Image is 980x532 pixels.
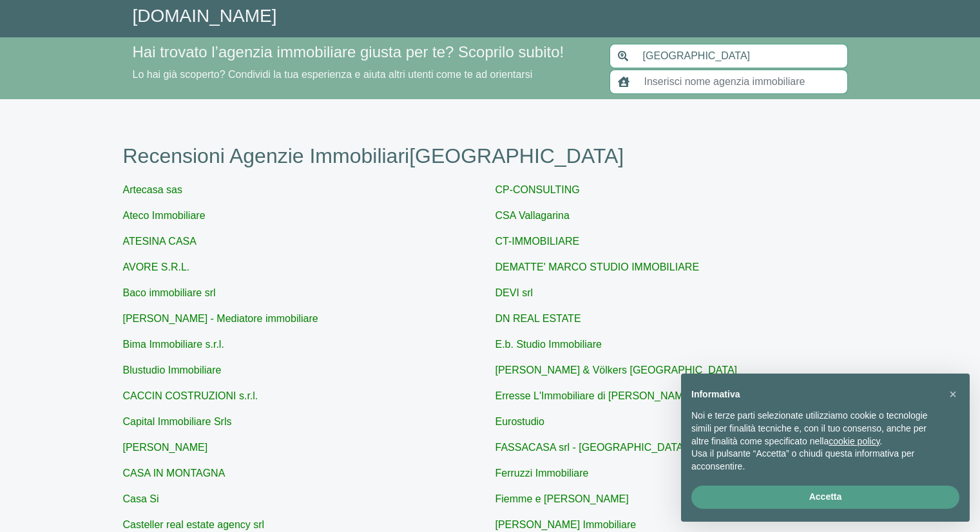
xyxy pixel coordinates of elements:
[829,436,879,446] a: cookie policy - il link si apre in una nuova scheda
[123,390,258,401] a: CACCIN COSTRUZIONI s.r.l.
[123,519,265,530] a: Casteller real estate agency srl
[691,486,959,509] button: Accetta
[691,448,939,473] p: Usa il pulsante “Accetta” o chiudi questa informativa per acconsentire.
[495,442,686,453] a: FASSACASA srl - [GEOGRAPHIC_DATA]
[133,43,594,62] h4: Hai trovato l’agenzia immobiliare giusta per te? Scoprilo subito!
[123,365,222,375] a: Blustudio Immobiliare
[691,410,939,448] p: Noi e terze parti selezionate utilizziamo cookie o tecnologie simili per finalità tecniche e, con...
[637,70,848,94] input: Inserisci nome agenzia immobiliare
[123,144,858,168] h1: Recensioni Agenzie Immobiliari [GEOGRAPHIC_DATA]
[123,442,208,453] a: [PERSON_NAME]
[495,210,570,221] a: CSA Vallagarina
[133,67,594,82] p: Lo hai già scoperto? Condividi la tua esperienza e aiuta altri utenti come te ad orientarsi
[123,210,206,221] a: Ateco Immobiliare
[495,236,580,247] a: CT-IMMOBILIARE
[123,313,318,324] a: [PERSON_NAME] - Mediatore immobiliare
[123,416,232,427] a: Capital Immobiliare Srls
[691,389,939,400] h2: Informativa
[495,365,738,375] a: [PERSON_NAME] & Völkers [GEOGRAPHIC_DATA]
[123,261,190,272] a: AVORE S.R.L.
[495,339,602,350] a: E.b. Studio Immobiliare
[123,468,226,479] a: CASA IN MONTAGNA
[123,287,216,298] a: Baco immobiliare srl
[133,6,277,26] a: [DOMAIN_NAME]
[495,261,700,272] a: DEMATTE' MARCO STUDIO IMMOBILIARE
[495,390,693,401] a: Erresse L'Immobiliare di [PERSON_NAME]
[123,184,182,195] a: Artecasa sas
[495,493,629,504] a: Fiemme e [PERSON_NAME]
[123,493,159,504] a: Casa Si
[495,184,580,195] a: CP-CONSULTING
[495,313,581,324] a: DN REAL ESTATE
[495,468,589,479] a: Ferruzzi Immobiliare
[495,416,545,427] a: Eurostudio
[943,384,963,404] button: Chiudi questa informativa
[495,287,533,298] a: DEVI srl
[123,236,197,247] a: ATESINA CASA
[495,519,637,530] a: [PERSON_NAME] Immobiliare
[123,339,224,350] a: Bima Immobiliare s.r.l.
[949,387,957,401] span: ×
[635,44,848,68] input: Inserisci area di ricerca (Comune o Provincia)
